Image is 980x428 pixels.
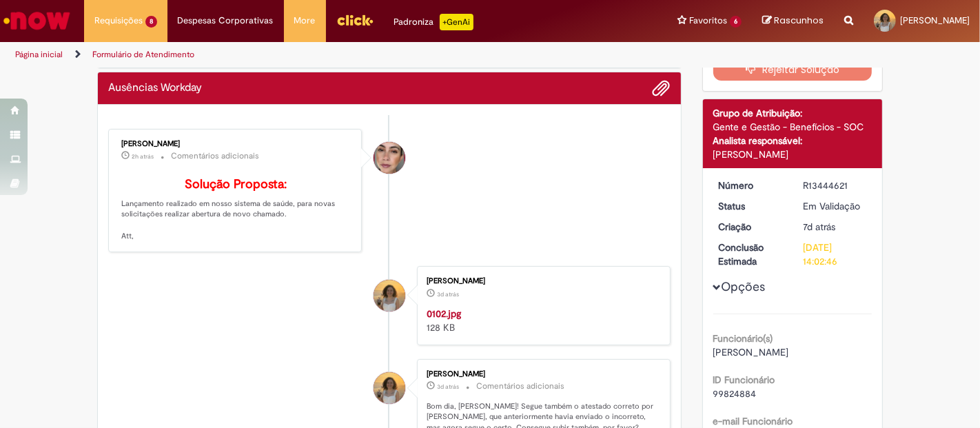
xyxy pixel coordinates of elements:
[437,290,459,298] span: 3d atrás
[708,179,793,192] dt: Número
[713,59,872,81] button: Rejeitar Solução
[803,179,867,192] div: R13444621
[132,152,154,161] span: 2h atrás
[476,380,564,392] small: Comentários adicionais
[427,307,461,320] a: 0102.jpg
[108,82,202,94] h2: Ausências Workday Histórico de tíquete
[708,241,793,268] dt: Conclusão Estimada
[336,10,374,30] img: click_logo_yellow_360x200.png
[374,142,405,174] div: Ariane Ruiz Amorim
[394,14,473,30] div: Padroniza
[708,199,793,213] dt: Status
[94,14,143,28] span: Requisições
[713,120,872,134] div: Gente e Gestão - Benefícios - SOC
[653,79,671,97] button: Adicionar anexos
[803,220,867,234] div: 25/08/2025 14:32:50
[713,346,789,358] span: [PERSON_NAME]
[437,383,459,391] span: 3d atrás
[713,134,872,147] div: Analista responsável:
[713,147,872,161] div: [PERSON_NAME]
[713,332,773,345] b: Funcionário(s)
[10,42,643,68] ul: Trilhas de página
[427,307,656,334] div: 128 KB
[427,277,656,285] div: [PERSON_NAME]
[689,14,727,28] span: Favoritos
[900,14,970,26] span: [PERSON_NAME]
[774,14,824,27] span: Rascunhos
[121,140,351,148] div: [PERSON_NAME]
[145,16,157,28] span: 8
[171,150,259,162] small: Comentários adicionais
[374,280,405,312] div: Beatriz Galeno de Lacerda Ribeiro
[132,152,154,161] time: 01/09/2025 07:42:04
[440,14,473,30] p: +GenAi
[294,14,316,28] span: More
[713,387,757,400] span: 99824884
[1,7,72,34] img: ServiceNow
[713,106,872,120] div: Grupo de Atribuição:
[185,176,287,192] b: Solução Proposta:
[713,415,793,427] b: e-mail Funcionário
[803,221,835,233] time: 25/08/2025 14:32:50
[713,374,775,386] b: ID Funcionário
[803,199,867,213] div: Em Validação
[374,372,405,404] div: Beatriz Galeno de Lacerda Ribeiro
[427,370,656,378] div: [PERSON_NAME]
[803,221,835,233] span: 7d atrás
[15,49,63,60] a: Página inicial
[437,383,459,391] time: 29/08/2025 10:47:55
[178,14,274,28] span: Despesas Corporativas
[762,14,824,28] a: Rascunhos
[121,178,351,242] p: Lançamento realizado em nosso sistema de saúde, para novas solicitações realizar abertura de novo...
[708,220,793,234] dt: Criação
[730,16,742,28] span: 6
[92,49,194,60] a: Formulário de Atendimento
[803,241,867,268] div: [DATE] 14:02:46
